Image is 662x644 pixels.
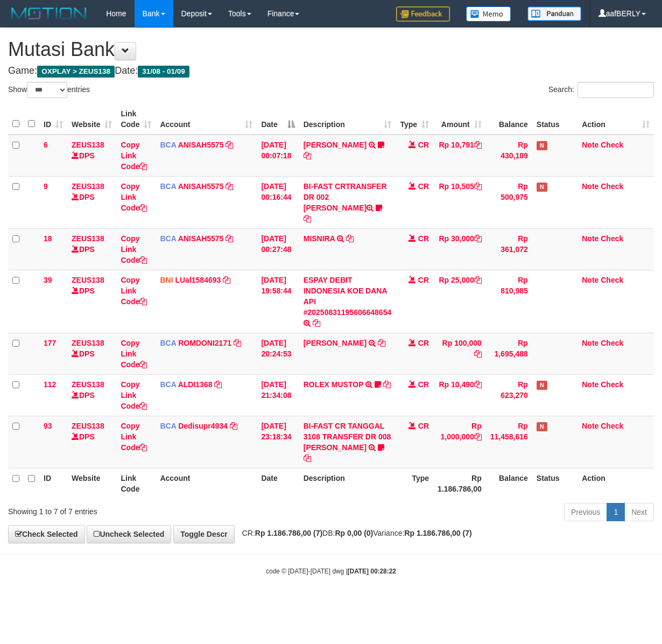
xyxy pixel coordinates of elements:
[121,234,147,264] a: Copy Link Code
[582,380,598,389] a: Note
[67,176,116,228] td: DPS
[564,503,607,521] a: Previous
[8,66,654,76] h4: Game: Date:
[474,349,482,358] a: Copy Rp 100,000 to clipboard
[304,422,391,452] a: BI-FAST CR TANGGAL 3108 TRANSFER DR 008 [PERSON_NAME]
[44,276,52,284] span: 39
[116,468,156,499] th: Link Code
[486,135,532,177] td: Rp 430,109
[537,422,547,431] span: Has Note
[257,416,299,468] td: [DATE] 23:18:34
[396,104,433,135] th: Type: activate to sort column ascending
[418,380,429,389] span: CR
[156,468,257,499] th: Account
[226,182,233,191] a: Copy ANISAH5575 to clipboard
[173,525,235,543] a: Toggle Descr
[72,422,104,430] a: ZEUS138
[214,380,222,389] a: Copy ALDI1368 to clipboard
[160,141,176,149] span: BCA
[532,468,578,499] th: Status
[237,529,472,537] span: CR: DB: Variance:
[27,82,67,98] select: Showentries
[39,468,67,499] th: ID
[178,234,224,243] a: ANISAH5575
[466,6,511,22] img: Button%20Memo.svg
[44,380,56,389] span: 112
[624,503,654,521] a: Next
[121,339,147,369] a: Copy Link Code
[160,234,176,243] span: BCA
[266,568,396,575] small: code © [DATE]-[DATE] dwg |
[486,468,532,499] th: Balance
[257,176,299,228] td: [DATE] 00:16:44
[304,151,311,160] a: Copy ARIFS EFENDI to clipboard
[418,276,429,284] span: CR
[578,82,654,98] input: Search:
[230,422,237,430] a: Copy Dedisupr4934 to clipboard
[486,374,532,416] td: Rp 623,270
[601,234,623,243] a: Check
[160,339,176,347] span: BCA
[178,182,224,191] a: ANISAH5575
[178,422,228,430] a: Dedisupr4934
[39,104,67,135] th: ID: activate to sort column ascending
[474,182,482,191] a: Copy Rp 10,505 to clipboard
[486,228,532,270] td: Rp 361,072
[299,104,396,135] th: Description: activate to sort column ascending
[67,333,116,374] td: DPS
[433,468,486,499] th: Rp 1.186.786,00
[486,416,532,468] td: Rp 11,458,616
[44,422,52,430] span: 93
[44,182,48,191] span: 9
[304,214,311,223] a: Copy BI-FAST CRTRANSFER DR 002 AFIF SUPRAYITNO to clipboard
[532,104,578,135] th: Status
[160,182,176,191] span: BCA
[601,380,623,389] a: Check
[67,374,116,416] td: DPS
[178,141,224,149] a: ANISAH5575
[348,568,396,575] strong: [DATE] 00:28:22
[121,422,147,452] a: Copy Link Code
[582,339,598,347] a: Note
[8,82,90,98] label: Show entries
[418,422,429,430] span: CR
[37,66,115,78] span: OXPLAY > ZEUS138
[537,141,547,150] span: Has Note
[72,141,104,149] a: ZEUS138
[474,234,482,243] a: Copy Rp 30,000 to clipboard
[582,276,598,284] a: Note
[160,276,173,284] span: BNI
[486,333,532,374] td: Rp 1,695,488
[116,104,156,135] th: Link Code: activate to sort column ascending
[486,104,532,135] th: Balance
[578,104,654,135] th: Action: activate to sort column ascending
[346,234,354,243] a: Copy MISNIRA to clipboard
[582,182,598,191] a: Note
[8,39,654,60] h1: Mutasi Bank
[226,234,233,243] a: Copy ANISAH5575 to clipboard
[474,432,482,441] a: Copy Rp 1,000,000 to clipboard
[418,339,429,347] span: CR
[582,234,598,243] a: Note
[121,380,147,410] a: Copy Link Code
[72,182,104,191] a: ZEUS138
[257,135,299,177] td: [DATE] 00:07:18
[67,270,116,333] td: DPS
[396,468,433,499] th: Type
[72,234,104,243] a: ZEUS138
[304,234,335,243] a: MISNIRA
[160,422,176,430] span: BCA
[72,380,104,389] a: ZEUS138
[175,276,221,284] a: LUal1584693
[257,333,299,374] td: [DATE] 20:24:53
[67,416,116,468] td: DPS
[601,141,623,149] a: Check
[582,422,598,430] a: Note
[156,104,257,135] th: Account: activate to sort column ascending
[67,104,116,135] th: Website: activate to sort column ascending
[601,276,623,284] a: Check
[474,276,482,284] a: Copy Rp 25,000 to clipboard
[178,339,231,347] a: ROMDONI2171
[433,176,486,228] td: Rp 10,505
[257,104,299,135] th: Date: activate to sort column descending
